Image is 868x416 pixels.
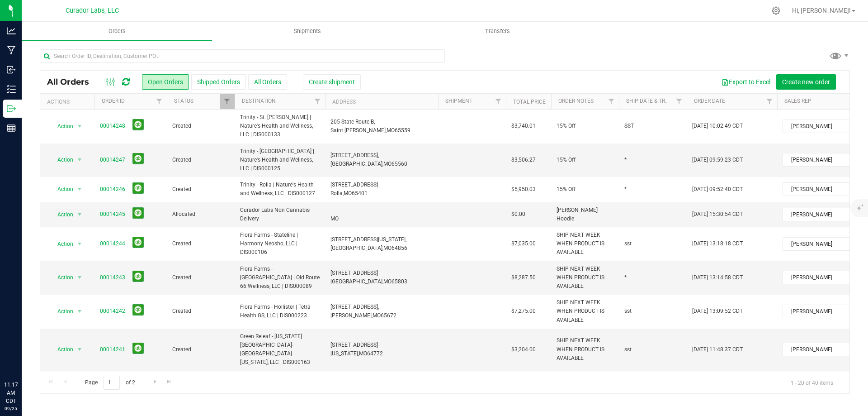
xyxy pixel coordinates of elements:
[367,350,383,357] span: 64772
[558,98,594,104] a: Order Notes
[74,120,85,133] span: select
[330,161,383,167] span: [GEOGRAPHIC_DATA],
[330,127,387,134] span: Saint [PERSON_NAME],
[692,156,743,164] span: [DATE] 09:59:23 CDT
[792,7,851,14] span: Hi, [PERSON_NAME]!
[511,210,525,219] span: $0.00
[783,208,850,221] span: [PERSON_NAME]
[49,271,74,284] span: Action
[172,307,229,316] span: Created
[473,27,522,35] span: Transfers
[776,74,836,90] button: Create new order
[557,185,576,194] span: 15% Off
[240,303,320,320] span: Flora Farms - Hollister | Tetra Health GS, LLC | DIS000223
[172,122,229,130] span: Created
[74,153,85,166] span: select
[373,312,381,319] span: MO
[7,65,16,74] inline-svg: Inbound
[172,273,229,282] span: Created
[100,239,125,248] a: 00014244
[557,265,613,291] span: SHIP NEXT WEEK WHEN PRODUCT IS AVAILABLE
[402,22,593,41] a: Transfers
[309,78,355,86] span: Create shipment
[511,239,536,248] span: $7,035.00
[330,119,375,125] span: 205 State Route B,
[174,98,193,104] a: Status
[142,74,189,90] button: Open Orders
[557,156,576,164] span: 15% Off
[49,238,74,250] span: Action
[330,270,378,276] span: [STREET_ADDRESS]
[7,26,16,35] inline-svg: Analytics
[4,381,18,405] p: 11:17 AM CDT
[692,122,743,130] span: [DATE] 10:02:49 CDT
[74,271,85,284] span: select
[770,6,782,15] div: Manage settings
[7,46,16,55] inline-svg: Manufacturing
[624,307,632,316] span: sst
[491,94,506,109] a: Filter
[303,74,361,90] button: Create shipment
[672,94,687,109] a: Filter
[359,350,367,357] span: MO
[22,22,212,41] a: Orders
[783,120,850,133] span: [PERSON_NAME]
[9,344,36,371] iframe: Resource center
[383,161,392,167] span: MO
[100,185,125,194] a: 00014246
[100,307,125,316] a: 00014242
[240,147,320,173] span: Trinity - [GEOGRAPHIC_DATA] | Nature's Health and Wellness, LLC | DIS000125
[392,245,407,251] span: 64856
[248,74,287,90] button: All Orders
[49,343,74,356] span: Action
[49,120,74,133] span: Action
[66,7,119,14] span: Curador Labs, LLC
[330,215,339,222] span: MO
[692,185,743,194] span: [DATE] 09:52:40 CDT
[148,376,161,388] a: Go to the next page
[74,305,85,318] span: select
[330,245,383,251] span: [GEOGRAPHIC_DATA],
[49,208,74,221] span: Action
[383,245,392,251] span: MO
[783,271,850,284] span: [PERSON_NAME]
[783,183,850,196] span: [PERSON_NAME]
[557,231,613,257] span: SHIP NEXT WEEK WHEN PRODUCT IS AVAILABLE
[49,305,74,318] span: Action
[77,376,142,390] span: Page of 2
[344,190,352,196] span: MO
[172,345,229,354] span: Created
[330,236,406,243] span: [STREET_ADDRESS][US_STATE],
[100,210,125,219] a: 00014245
[557,122,576,130] span: 15% Off
[330,304,379,310] span: [STREET_ADDRESS],
[172,210,229,219] span: Allocated
[692,307,743,316] span: [DATE] 13:09:52 CDT
[624,122,634,130] span: SST
[692,273,743,282] span: [DATE] 13:14:58 CDT
[392,161,407,167] span: 65560
[782,78,830,86] span: Create new order
[557,206,613,223] span: [PERSON_NAME] Hoodie
[511,307,536,316] span: $7,275.00
[445,98,472,104] a: Shipment
[330,182,378,188] span: [STREET_ADDRESS]
[783,376,840,389] span: 1 - 20 of 40 items
[220,94,235,109] a: Filter
[330,350,359,357] span: [US_STATE],
[49,183,74,196] span: Action
[783,343,850,356] span: [PERSON_NAME]
[330,312,373,319] span: [PERSON_NAME],
[100,345,125,354] a: 00014241
[692,210,743,219] span: [DATE] 15:30:54 CDT
[557,298,613,325] span: SHIP NEXT WEEK WHEN PRODUCT IS AVAILABLE
[47,99,91,105] div: Actions
[310,94,325,109] a: Filter
[692,345,743,354] span: [DATE] 11:48:37 CDT
[716,74,776,90] button: Export to Excel
[240,113,320,139] span: Trinity - St. [PERSON_NAME] | Nature's Health and Wellness, LLC | DIS000133
[100,273,125,282] a: 00014243
[381,312,396,319] span: 65672
[47,77,98,87] span: All Orders
[511,156,536,164] span: $3,506.27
